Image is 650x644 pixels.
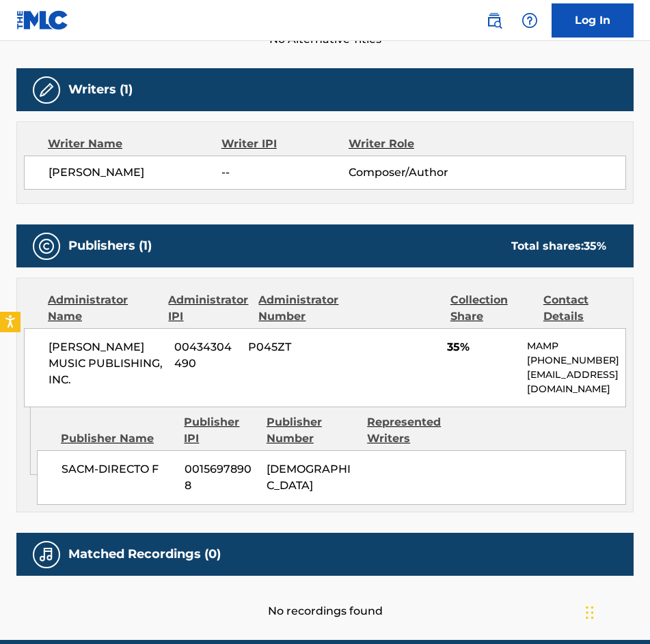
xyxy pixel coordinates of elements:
[221,164,349,181] span: --
[267,414,357,447] div: Publisher Number
[516,7,543,34] div: Help
[185,461,256,494] span: 00156978908
[38,82,55,98] img: Writers
[38,238,55,254] img: Publishers
[511,238,606,254] div: Total shares:
[349,164,464,181] span: Composer/Author
[522,12,538,29] img: help
[48,292,158,325] div: Administrator Name
[552,3,634,38] a: Log In
[184,414,256,447] div: Publisher IPI
[68,546,221,562] h5: Matched Recordings (0)
[527,368,625,396] p: [EMAIL_ADDRESS][DOMAIN_NAME]
[62,461,174,478] span: SACM-DIRECTO F
[582,579,650,644] iframe: Chat Widget
[16,576,634,619] div: No recordings found
[61,430,174,447] div: Publisher Name
[527,353,625,368] p: [PHONE_NUMBER]
[174,339,238,372] span: 00434304490
[527,339,625,353] p: MAMP
[49,339,164,388] span: [PERSON_NAME] MUSIC PUBLISHING, INC.
[49,164,221,181] span: [PERSON_NAME]
[16,10,69,30] img: MLC Logo
[221,136,349,152] div: Writer IPI
[68,238,152,254] h5: Publishers (1)
[447,339,516,355] span: 35%
[68,82,133,98] h5: Writers (1)
[367,414,457,447] div: Represented Writers
[248,339,335,355] span: P045ZT
[586,592,594,633] div: Arrastrar
[582,579,650,644] div: Widget de chat
[48,136,221,152] div: Writer Name
[480,7,508,34] a: Public Search
[543,292,626,325] div: Contact Details
[584,239,606,252] span: 35 %
[267,461,357,494] span: [DEMOGRAPHIC_DATA]
[349,136,464,152] div: Writer Role
[168,292,248,325] div: Administrator IPI
[38,546,55,563] img: Matched Recordings
[258,292,341,325] div: Administrator Number
[486,12,502,29] img: search
[450,292,533,325] div: Collection Share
